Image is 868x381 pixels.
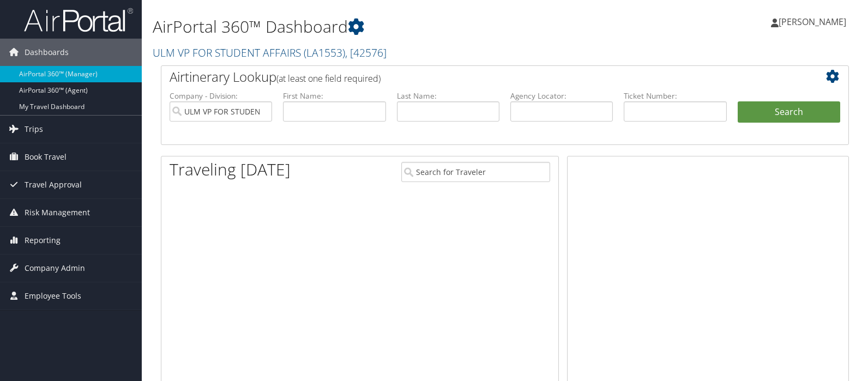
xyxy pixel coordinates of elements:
span: [PERSON_NAME] [779,16,846,28]
span: (at least one field required) [276,72,381,84]
h1: Traveling [DATE] [170,158,291,181]
label: Company - Division: [170,90,272,101]
button: Search [738,101,840,123]
span: ( LA1553 ) [304,45,345,60]
span: Travel Approval [25,171,82,198]
label: Ticket Number: [624,90,726,101]
h1: AirPortal 360™ Dashboard [153,15,622,38]
span: Trips [25,116,43,143]
label: First Name: [283,90,385,101]
span: Company Admin [25,255,85,282]
a: [PERSON_NAME] [771,5,857,38]
input: Search for Traveler [401,162,550,182]
span: Book Travel [25,143,67,171]
span: Risk Management [25,199,90,226]
h2: Airtinerary Lookup [170,68,783,86]
label: Agency Locator: [510,90,613,101]
span: Employee Tools [25,282,81,310]
a: ULM VP FOR STUDENT AFFAIRS [153,45,387,60]
span: , [ 42576 ] [345,45,387,60]
span: Reporting [25,227,61,254]
label: Last Name: [397,90,499,101]
span: Dashboards [25,39,69,66]
img: airportal-logo.png [24,7,133,33]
